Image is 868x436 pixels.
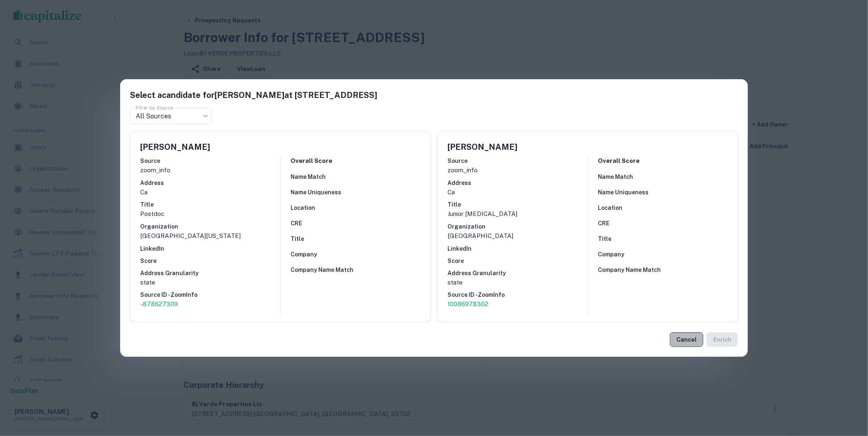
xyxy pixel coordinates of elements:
h6: Overall Score [598,156,640,166]
h6: Title [140,200,280,209]
h6: Address [140,178,280,187]
p: ca [140,187,280,197]
h6: Address Granularity [447,269,588,278]
p: Postdoc [140,209,280,219]
div: All Sources [130,108,212,124]
h5: [PERSON_NAME] [447,141,517,153]
h5: Select a candidate for [PERSON_NAME] at [STREET_ADDRESS] [130,89,738,101]
label: Filter by Source [136,104,173,111]
h6: Organization [447,222,588,231]
h6: Score [140,256,280,265]
h6: CRE [291,219,302,228]
h6: Organization [140,222,280,231]
p: state [140,278,280,287]
a: 10086978302 [447,299,588,309]
h6: Name Uniqueness [291,188,341,197]
p: Junior [MEDICAL_DATA] [447,209,588,219]
h6: Overall Score [291,156,332,166]
p: zoom_info [140,165,280,175]
h6: LinkedIn [447,244,588,253]
a: -878627309 [140,299,280,309]
h6: Company Name Match [598,265,661,274]
h6: Title [291,234,304,243]
h6: Address [447,178,588,187]
p: zoom_info [447,165,588,175]
button: Cancel [670,332,703,347]
h6: Name Match [291,172,326,181]
p: [GEOGRAPHIC_DATA] [447,231,588,241]
h6: Title [447,200,588,209]
p: state [447,278,588,287]
h6: Location [598,203,622,212]
h5: [PERSON_NAME] [140,141,210,153]
h6: Source [447,156,588,165]
p: ca [447,187,588,197]
h6: Source [140,156,280,165]
h6: LinkedIn [140,244,280,253]
h6: Name Uniqueness [598,188,649,197]
h6: CRE [598,219,609,228]
h6: Company [598,250,624,259]
h6: Name Match [598,172,633,181]
h6: Company [291,250,317,259]
h6: Company Name Match [291,265,353,274]
p: [GEOGRAPHIC_DATA][US_STATE] [140,231,280,241]
h6: Score [447,256,588,265]
h6: Source ID - ZoomInfo [140,290,280,299]
h6: Title [598,234,611,243]
h6: Location [291,203,315,212]
iframe: Chat Widget [827,371,868,410]
h6: Address Granularity [140,269,280,278]
h6: Source ID - ZoomInfo [447,290,588,299]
